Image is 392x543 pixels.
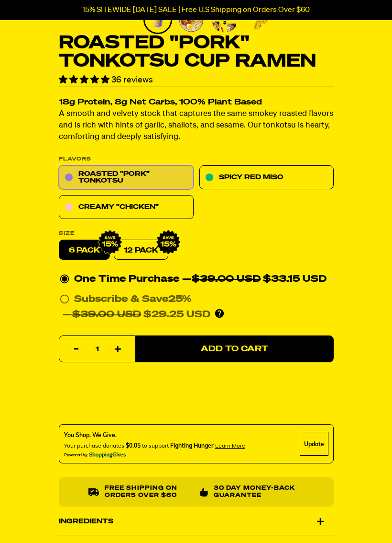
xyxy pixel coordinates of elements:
label: Size [59,231,334,236]
span: to support [142,442,169,450]
span: Learn more about donating [215,442,245,450]
img: IMG_9632.png [156,230,181,255]
a: Spicy Red Miso [199,166,334,190]
p: 15% SITEWIDE [DATE] SALE | Free U.S Shipping on Orders Over $60 [82,6,310,14]
div: Subscribe & Save [74,292,192,307]
span: 4.75 stars [59,76,111,84]
p: A smooth and velvety stock that captures the same smokey roasted flavors and is rich with hints o... [59,109,334,143]
button: Add to Cart [135,336,334,363]
input: quantity [65,336,130,363]
span: Add to Cart [201,345,268,353]
p: 30 Day Money-Back Guarantee [213,485,304,499]
p: Free shipping on orders over $60 [105,485,192,499]
span: 25% [168,295,192,304]
h2: 18g Protein, 8g Net Carbs, 100% Plant Based [59,99,334,107]
div: Update Cause Button [300,432,328,456]
div: Ingredients [59,508,334,535]
span: Your purchase donates [64,442,124,450]
div: — $29.25 USD [63,307,210,323]
a: Creamy "Chicken" [59,196,194,220]
img: IMG_9632.png [98,230,122,255]
div: One Time Purchase [60,272,333,287]
div: — $33.15 USD [182,272,327,287]
div: You Shop. We Give. [64,431,245,440]
h1: Roasted "Pork" Tonkotsu Cup Ramen [59,34,334,70]
a: Roasted "Pork" Tonkotsu [59,166,194,190]
del: $39.00 USD [192,275,261,284]
del: $39.00 USD [72,310,141,320]
p: Flavors [59,157,334,162]
span: 36 reviews [111,76,153,84]
img: Powered By ShoppingGives [64,452,126,459]
span: $0.05 [126,442,141,450]
a: 12 Pack [114,240,168,260]
span: Fighting Hunger [170,442,214,450]
label: 6 pack [59,240,110,260]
